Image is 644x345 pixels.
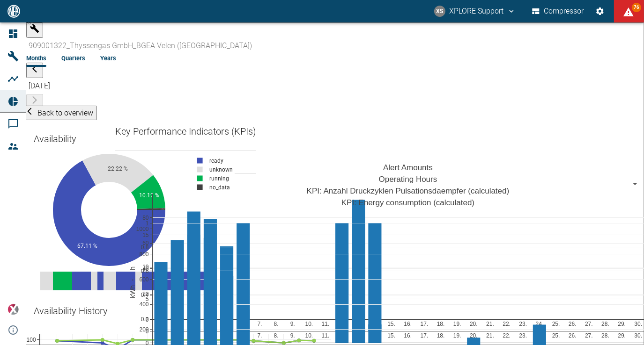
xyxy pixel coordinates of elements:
img: logo [7,5,21,17]
span: 76 [632,3,641,12]
div: Availability [34,131,108,146]
button: Settings [592,3,608,20]
span: Back to overview [37,108,93,117]
button: arrow-forward [26,94,43,109]
div: Availability History [34,303,108,318]
button: Back to overview [22,106,97,120]
li: Quarters [61,54,85,63]
div: Key Performance Indicators (KPIs) [115,124,256,139]
img: Xplore Logo [7,304,19,315]
li: Years [100,54,116,63]
button: arrow-back [26,63,43,78]
button: compressors@neaxplore.com [433,3,517,20]
li: Months [26,54,46,63]
div: XS [434,6,445,17]
button: Compressor [530,3,586,20]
